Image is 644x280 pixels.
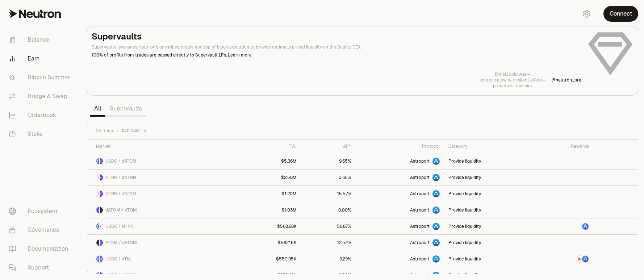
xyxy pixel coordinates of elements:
span: Astroport [410,272,430,278]
a: Astroport [356,218,444,234]
a: Supervaults [105,101,146,116]
p: screens glow with silent offers— [480,77,546,83]
img: dNTRN Logo [100,174,103,181]
a: $568.68K [237,218,301,234]
a: 56.87% [301,218,356,234]
span: USDC / dATOM [105,272,137,278]
a: Astroport [356,170,444,185]
a: Provide liquidity [444,186,535,202]
div: Rewards [539,143,589,149]
a: Earn [3,49,78,68]
span: $40.04M TVL [121,128,149,134]
a: Astroport [356,202,444,218]
a: 12.52% [301,235,356,251]
a: 15.57% [301,186,356,202]
div: Protocol [360,143,439,149]
a: Balance [3,30,78,49]
a: Provide liquidity [444,202,535,218]
a: Stake [3,125,78,143]
img: dATOM Logo [96,207,99,213]
a: @neutron_org [552,77,581,83]
a: Bitcoin Summer [3,68,78,87]
a: dATOM LogoATOM LogodATOM / ATOM [87,202,237,218]
a: $562.15K [237,235,301,251]
img: NTRN Logo [576,256,583,262]
img: dATOM Logo [100,158,103,164]
span: NTRN / dNTRN [105,175,136,180]
a: Astroport [356,235,444,251]
button: Connect [603,6,638,22]
img: dTIA Logo [100,256,103,262]
img: dATOM Logo [100,239,103,246]
a: Provide liquidity [444,170,535,185]
a: Provide liquidity [444,153,535,169]
div: Market [96,143,232,149]
p: 100% of profits from trades are passed directly to Supervault LPs. [92,52,581,58]
span: Astroport [410,256,430,262]
a: Documentation [3,239,78,258]
div: TVL [241,143,297,149]
h2: Supervaults [92,31,581,42]
span: Astroport [410,158,430,164]
a: Astroport [356,153,444,169]
a: All [90,101,105,116]
img: USDC Logo [96,256,99,262]
p: @ neutron_org [552,77,581,83]
img: ATOM Logo [100,207,103,213]
img: USDC Logo [96,158,99,164]
img: ATOM Logo [96,239,99,246]
img: NTRN Logo [96,174,99,181]
a: Orderbook [3,106,78,125]
img: USDC Logo [96,223,99,230]
a: Astroport [356,251,444,267]
img: dATOM Logo [100,272,103,279]
a: NTRN LogodATOM LogoNTRN / dATOM [87,186,237,202]
a: ATOM LogodATOM LogoATOM / dATOM [87,235,237,251]
a: USDC LogodATOM LogoUSDC / dATOM [87,153,237,169]
a: 0.65% [301,170,356,185]
span: Astroport [410,191,430,197]
a: $2.58M [237,170,301,185]
a: Governance [3,221,78,239]
img: USDC Logo [96,272,99,279]
span: ATOM / dATOM [105,240,137,246]
img: NTRN Logo [100,223,103,230]
img: NTRN Logo [96,191,99,197]
span: USDC / dTIA [105,256,131,262]
a: 0.00% [301,202,356,218]
img: ASTRO Logo [582,256,589,262]
a: $1.20M [237,186,301,202]
span: Astroport [410,207,430,213]
div: APY [305,143,351,149]
a: Provide liquidity [444,235,535,251]
a: Digital cold war—screens glow with silent offers—predators take aim. [480,71,546,89]
a: ASTRO Logo [535,218,593,234]
span: NTRN / dATOM [105,191,137,197]
p: Digital cold war— [480,71,546,77]
img: ASTRO Logo [582,223,589,230]
a: Ecosystem [3,202,78,221]
a: USDC LogoNTRN LogoUSDC / NTRN [87,218,237,234]
span: Astroport [410,175,430,180]
a: 9.29% [301,251,356,267]
p: predators take aim. [480,83,546,89]
span: Astroport [410,223,430,229]
a: NTRN LogoASTRO Logo [535,251,593,267]
a: NTRN LogodNTRN LogoNTRN / dNTRN [87,170,237,185]
img: dATOM Logo [100,191,103,197]
div: Category [448,143,530,149]
a: Provide liquidity [444,251,535,267]
a: Astroport [356,186,444,202]
a: Learn more [228,52,252,58]
a: Provide liquidity [444,218,535,234]
a: 9.65% [301,153,356,169]
span: 35 items [96,128,114,134]
span: dATOM / ATOM [105,207,137,213]
a: $5.36M [237,153,301,169]
a: USDC LogodTIA LogoUSDC / dTIA [87,251,237,267]
span: USDC / dATOM [105,158,137,164]
a: Bridge & Swap [3,87,78,106]
span: USDC / NTRN [105,223,134,229]
a: Support [3,258,78,277]
p: Supervaults leverages Neutron's enshrined oracle and top of block execution to provide optimally ... [92,44,581,50]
